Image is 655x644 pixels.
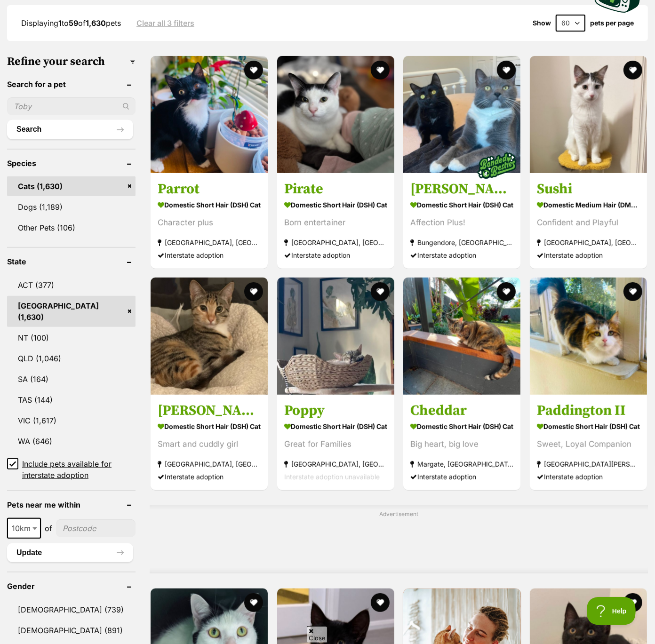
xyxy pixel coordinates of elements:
[623,282,642,301] button: favourite
[245,282,264,301] button: favourite
[537,401,640,419] h3: Paddington II
[410,180,513,198] h3: [PERSON_NAME] and Nocturnal
[7,328,136,348] a: NT (100)
[7,390,136,410] a: TAS (144)
[45,523,52,534] span: of
[284,472,380,480] span: Interstate adoption unavailable
[403,173,520,269] a: [PERSON_NAME] and Nocturnal Domestic Short Hair (DSH) Cat Affection Plus! Bungendore, [GEOGRAPHIC...
[277,56,394,173] img: Pirate - Domestic Short Hair (DSH) Cat
[86,18,106,28] strong: 1,630
[530,56,647,173] img: Sushi - Domestic Medium Hair (DMH) Cat
[590,19,634,27] label: pets per page
[403,56,520,173] img: Winston and Nocturnal - Domestic Short Hair (DSH) Cat
[7,349,136,368] a: QLD (1,046)
[284,419,387,433] strong: Domestic Short Hair (DSH) Cat
[410,249,513,262] div: Interstate adoption
[151,173,268,269] a: Parrot Domestic Short Hair (DSH) Cat Character plus [GEOGRAPHIC_DATA], [GEOGRAPHIC_DATA] Intersta...
[277,394,394,490] a: Poppy Domestic Short Hair (DSH) Cat Great for Families [GEOGRAPHIC_DATA], [GEOGRAPHIC_DATA] Inter...
[7,97,136,115] input: Toby
[136,19,194,27] a: Clear all 3 filters
[158,419,261,433] strong: Domestic Short Hair (DSH) Cat
[284,249,387,262] div: Interstate adoption
[7,369,136,389] a: SA (164)
[7,257,136,266] header: State
[410,437,513,450] div: Big heart, big love
[7,176,136,196] a: Cats (1,630)
[284,180,387,198] h3: Pirate
[7,458,136,481] a: Include pets available for interstate adoption
[56,519,136,537] input: postcode
[533,19,551,27] span: Show
[158,457,261,470] strong: [GEOGRAPHIC_DATA], [GEOGRAPHIC_DATA]
[158,401,261,419] h3: [PERSON_NAME]
[277,278,394,395] img: Poppy - Domestic Short Hair (DSH) Cat
[245,61,264,80] button: favourite
[158,180,261,198] h3: Parrot
[158,470,261,483] div: Interstate adoption
[307,626,327,643] span: Close
[537,180,640,198] h3: Sushi
[403,278,520,395] img: Cheddar - Domestic Short Hair (DSH) Cat
[371,593,390,612] button: favourite
[7,600,136,620] a: [DEMOGRAPHIC_DATA] (739)
[7,620,136,640] a: [DEMOGRAPHIC_DATA] (891)
[623,61,642,80] button: favourite
[245,593,264,612] button: favourite
[537,457,640,470] strong: [GEOGRAPHIC_DATA][PERSON_NAME][GEOGRAPHIC_DATA]
[537,236,640,249] strong: [GEOGRAPHIC_DATA], [GEOGRAPHIC_DATA]
[7,501,136,509] header: Pets near me within
[623,593,642,612] button: favourite
[7,431,136,451] a: WA (646)
[158,236,261,249] strong: [GEOGRAPHIC_DATA], [GEOGRAPHIC_DATA]
[7,518,41,539] span: 10km
[7,80,136,88] header: Search for a pet
[537,437,640,450] div: Sweet, Loyal Companion
[7,296,136,327] a: [GEOGRAPHIC_DATA] (1,630)
[537,216,640,229] div: Confident and Playful
[537,470,640,483] div: Interstate adoption
[497,61,516,80] button: favourite
[410,457,513,470] strong: Margate, [GEOGRAPHIC_DATA]
[7,275,136,295] a: ACT (377)
[371,282,390,301] button: favourite
[151,394,268,490] a: [PERSON_NAME] Domestic Short Hair (DSH) Cat Smart and cuddly girl [GEOGRAPHIC_DATA], [GEOGRAPHIC_...
[410,216,513,229] div: Affection Plus!
[410,236,513,249] strong: Bungendore, [GEOGRAPHIC_DATA]
[284,198,387,212] strong: Domestic Short Hair (DSH) Cat
[284,236,387,249] strong: [GEOGRAPHIC_DATA], [GEOGRAPHIC_DATA]
[7,218,136,238] a: Other Pets (106)
[537,198,640,212] strong: Domestic Medium Hair (DMH) Cat
[410,401,513,419] h3: Cheddar
[474,142,521,189] img: bonded besties
[151,278,268,395] img: Charlie - Domestic Short Hair (DSH) Cat
[530,278,647,395] img: Paddington II - Domestic Short Hair (DSH) Cat
[537,249,640,262] div: Interstate adoption
[284,437,387,450] div: Great for Families
[403,394,520,490] a: Cheddar Domestic Short Hair (DSH) Cat Big heart, big love Margate, [GEOGRAPHIC_DATA] Interstate a...
[8,522,40,535] span: 10km
[158,216,261,229] div: Character plus
[7,159,136,167] header: Species
[530,394,647,490] a: Paddington II Domestic Short Hair (DSH) Cat Sweet, Loyal Companion [GEOGRAPHIC_DATA][PERSON_NAME]...
[7,55,136,68] h3: Refine your search
[537,419,640,433] strong: Domestic Short Hair (DSH) Cat
[69,18,78,28] strong: 59
[410,198,513,212] strong: Domestic Short Hair (DSH) Cat
[7,120,133,139] button: Search
[7,543,133,562] button: Update
[158,249,261,262] div: Interstate adoption
[284,216,387,229] div: Born entertainer
[284,401,387,419] h3: Poppy
[371,61,390,80] button: favourite
[497,282,516,301] button: favourite
[21,18,121,28] span: Displaying to of pets
[7,411,136,430] a: VIC (1,617)
[158,198,261,212] strong: Domestic Short Hair (DSH) Cat
[587,597,636,625] iframe: Help Scout Beacon - Open
[277,173,394,269] a: Pirate Domestic Short Hair (DSH) Cat Born entertainer [GEOGRAPHIC_DATA], [GEOGRAPHIC_DATA] Inters...
[530,173,647,269] a: Sushi Domestic Medium Hair (DMH) Cat Confident and Playful [GEOGRAPHIC_DATA], [GEOGRAPHIC_DATA] I...
[284,457,387,470] strong: [GEOGRAPHIC_DATA], [GEOGRAPHIC_DATA]
[150,505,648,573] div: Advertisement
[410,470,513,483] div: Interstate adoption
[410,419,513,433] strong: Domestic Short Hair (DSH) Cat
